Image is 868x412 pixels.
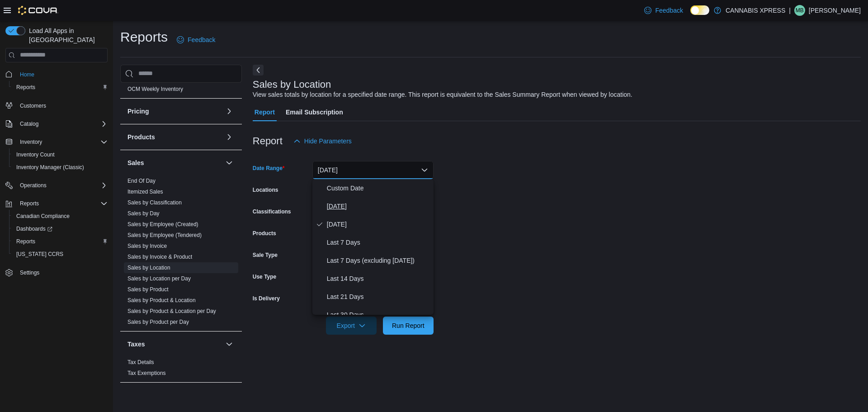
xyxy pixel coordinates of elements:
[127,340,145,349] h3: Taxes
[127,189,163,195] a: Itemized Sales
[796,5,804,16] span: MB
[127,308,216,314] a: Sales by Product & Location per Day
[16,69,38,80] a: Home
[13,249,67,260] a: [US_STATE] CCRS
[120,28,168,46] h1: Reports
[253,136,283,147] h3: Report
[127,297,196,303] a: Sales by Product & Location
[127,232,202,239] span: Sales by Employee (Tendered)
[253,90,632,99] div: View sales totals by location for a specified date range. This report is equivalent to the Sales ...
[13,236,39,247] a: Reports
[13,162,108,173] span: Inventory Manager (Classic)
[9,235,111,248] button: Reports
[13,149,108,160] span: Inventory Count
[290,132,355,150] button: Hide Parameters
[16,118,108,129] span: Catalog
[13,236,108,247] span: Reports
[127,133,155,142] h3: Products
[127,340,222,349] button: Taxes
[789,5,791,16] p: |
[9,210,111,223] button: Canadian Compliance
[127,158,222,167] button: Sales
[120,175,242,331] div: Sales
[794,5,805,16] div: Mike Barry
[327,201,430,212] span: [DATE]
[392,321,425,330] span: Run Report
[173,31,219,49] a: Feedback
[16,137,46,147] button: Inventory
[726,5,785,16] p: CANNABIS XPRESS
[13,149,58,160] a: Inventory Count
[13,223,56,234] a: Dashboards
[20,120,38,128] span: Catalog
[13,82,39,93] a: Reports
[13,211,73,222] a: Canadian Compliance
[127,210,160,217] a: Sales by Day
[188,35,215,44] span: Feedback
[127,199,182,206] span: Sales by Classification
[16,100,108,111] span: Customers
[13,82,108,93] span: Reports
[327,219,430,230] span: [DATE]
[16,180,50,191] button: Operations
[253,251,278,259] label: Sale Type
[253,208,291,215] label: Classifications
[2,136,111,148] button: Inventory
[127,253,192,260] span: Sales by Invoice & Product
[127,177,156,185] span: End Of Day
[16,84,35,91] span: Reports
[253,186,278,194] label: Locations
[20,138,42,146] span: Inventory
[127,297,196,304] span: Sales by Product & Location
[224,106,235,117] button: Pricing
[13,249,108,260] span: Washington CCRS
[327,255,430,266] span: Last 7 Days (excluding [DATE])
[20,269,39,276] span: Settings
[2,68,111,81] button: Home
[286,103,343,121] span: Email Subscription
[120,357,242,382] div: Taxes
[9,223,111,235] a: Dashboards
[127,107,222,116] button: Pricing
[655,6,683,15] span: Feedback
[127,243,167,249] a: Sales by Invoice
[16,251,63,258] span: [US_STATE] CCRS
[127,158,144,167] h3: Sales
[127,370,166,376] a: Tax Exemptions
[16,100,50,111] a: Customers
[9,248,111,260] button: [US_STATE] CCRS
[127,232,202,238] a: Sales by Employee (Tendered)
[16,198,108,209] span: Reports
[253,165,285,172] label: Date Range
[2,118,111,130] button: Catalog
[327,183,430,194] span: Custom Date
[16,164,84,171] span: Inventory Manager (Classic)
[18,6,58,15] img: Cova
[253,230,276,237] label: Products
[127,265,170,271] a: Sales by Location
[326,317,377,335] button: Export
[127,221,198,228] span: Sales by Employee (Created)
[9,148,111,161] button: Inventory Count
[20,200,39,207] span: Reports
[127,221,198,227] a: Sales by Employee (Created)
[127,242,167,250] span: Sales by Invoice
[327,273,430,284] span: Last 14 Days
[253,295,280,302] label: Is Delivery
[127,254,192,260] a: Sales by Invoice & Product
[690,5,709,15] input: Dark Mode
[9,161,111,174] button: Inventory Manager (Classic)
[16,267,108,278] span: Settings
[2,99,111,112] button: Customers
[16,151,55,158] span: Inventory Count
[16,198,42,209] button: Reports
[127,359,154,365] a: Tax Details
[16,137,108,147] span: Inventory
[224,132,235,142] button: Products
[127,86,183,92] a: OCM Weekly Inventory
[127,275,191,282] a: Sales by Location per Day
[127,359,154,366] span: Tax Details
